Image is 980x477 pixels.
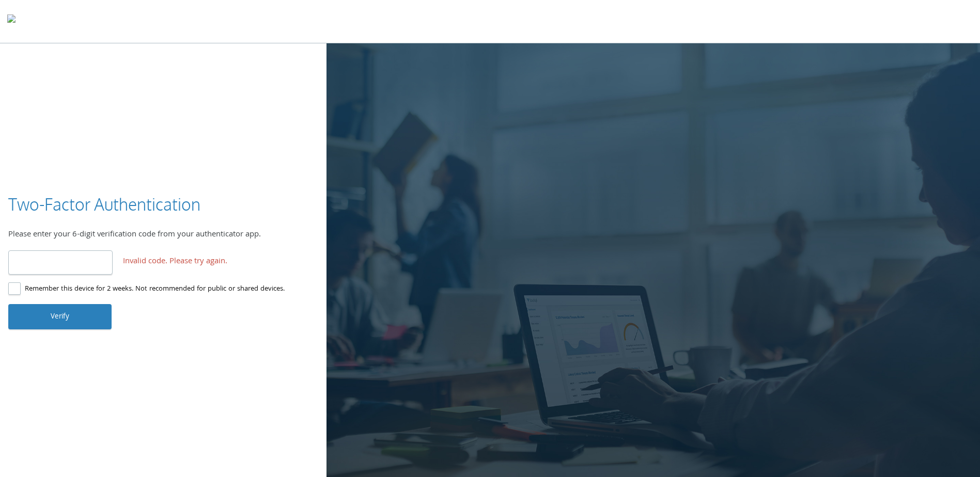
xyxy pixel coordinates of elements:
h3: Two-Factor Authentication [8,193,200,216]
button: Verify [8,304,112,329]
label: Remember this device for 2 weeks. Not recommended for public or shared devices. [8,283,285,296]
div: Please enter your 6-digit verification code from your authenticator app. [8,229,318,242]
span: Invalid code. Please try again. [123,256,227,269]
img: todyl-logo-dark.svg [7,11,15,31]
